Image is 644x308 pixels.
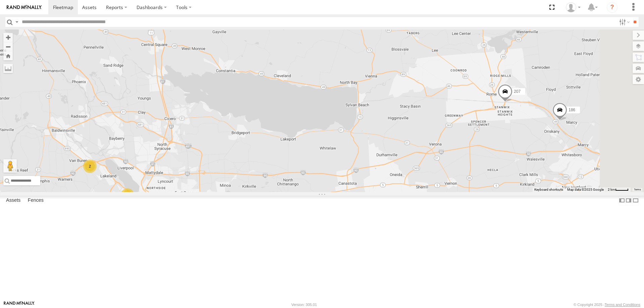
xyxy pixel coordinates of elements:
i: ? [607,2,618,13]
label: Dock Summary Table to the Right [625,196,632,205]
label: Fences [24,196,47,205]
div: Version: 305.01 [291,303,317,307]
button: Zoom out [3,42,13,51]
label: Search Filter Options [616,17,631,27]
span: 186 [569,108,575,112]
div: 2 [83,160,97,173]
label: Map Settings [633,75,644,84]
img: rand-logo.svg [7,5,42,10]
div: © Copyright 2025 - [574,303,640,307]
a: Visit our Website [4,301,35,308]
button: Zoom Home [3,51,13,60]
div: 2 [121,188,134,202]
div: David Steen [563,2,583,12]
a: Terms and Conditions [605,303,640,307]
a: Terms [634,188,641,191]
label: Hide Summary Table [632,196,639,205]
span: 2 km [608,188,615,191]
label: Assets [3,196,24,205]
label: Measure [3,64,13,73]
label: Dock Summary Table to the Left [619,196,625,205]
button: Drag Pegman onto the map to open Street View [3,159,17,173]
button: Keyboard shortcuts [534,187,563,192]
span: Map data ©2025 Google [567,188,604,191]
button: Zoom in [3,33,13,42]
span: 207 [514,89,521,94]
label: Search Query [14,17,19,27]
button: Map Scale: 2 km per 36 pixels [606,187,631,192]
